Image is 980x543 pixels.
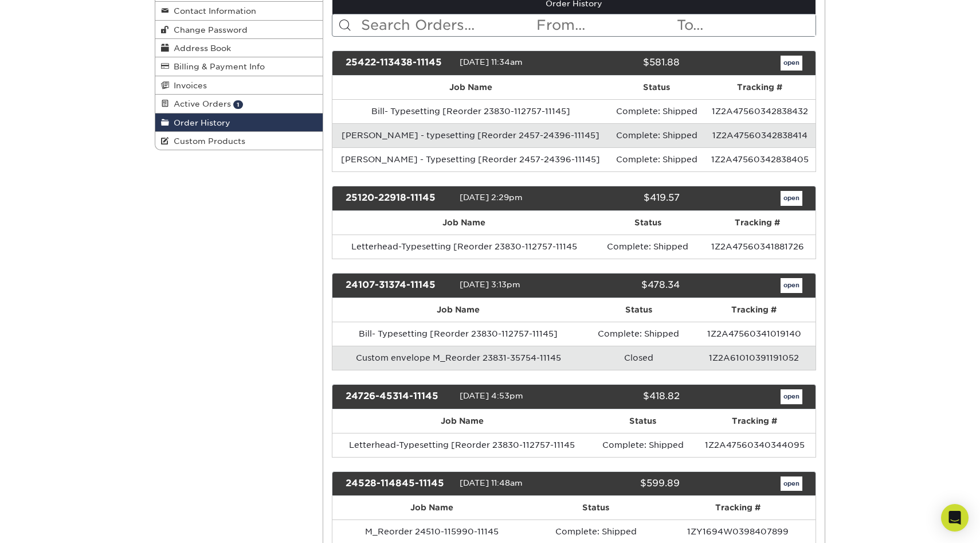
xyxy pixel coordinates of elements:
td: Bill- Typesetting [Reorder 23830-112757-11145] [332,99,609,123]
a: Active Orders 1 [155,95,323,113]
th: Job Name [332,211,597,235]
div: 25120-22918-11145 [337,191,460,206]
a: open [781,56,802,71]
td: Complete: Shipped [596,235,699,259]
a: Invoices [155,76,323,95]
span: 1 [233,100,243,109]
span: [DATE] 4:53pm [460,391,523,400]
a: Change Password [155,21,323,39]
td: 1Z2A47560342838432 [704,99,816,123]
td: 1Z2A47560340344095 [693,433,816,457]
th: Tracking # [693,298,816,322]
span: [DATE] 11:34am [460,57,523,67]
th: Tracking # [704,76,816,99]
td: Complete: Shipped [609,99,704,123]
span: Invoices [169,81,207,90]
th: Tracking # [699,211,816,235]
a: Custom Products [155,132,323,150]
span: [DATE] 3:13pm [460,280,520,289]
th: Job Name [332,76,609,99]
td: Custom envelope M_Reorder 23831-35754-11145 [332,346,585,370]
span: Active Orders [169,99,231,108]
a: Contact Information [155,2,323,20]
th: Job Name [332,409,593,433]
th: Job Name [332,298,585,322]
td: Bill- Typesetting [Reorder 23830-112757-11145] [332,322,585,346]
span: [DATE] 11:48am [460,478,523,487]
td: 1Z2A47560342838405 [704,147,816,171]
a: open [781,389,802,404]
span: Order History [169,118,230,127]
input: From... [535,14,675,36]
td: Letterhead-Typesetting [Reorder 23830-112757-11145 [332,235,597,259]
td: Complete: Shipped [609,147,704,171]
span: Custom Products [169,136,245,146]
td: 1Z2A61010391191052 [693,346,816,370]
span: Billing & Payment Info [169,62,265,71]
div: $478.34 [565,278,688,293]
td: 1Z2A47560341881726 [699,235,816,259]
a: Address Book [155,39,323,57]
td: [PERSON_NAME] - Typesetting [Reorder 2457-24396-11145] [332,147,609,171]
div: 24726-45314-11145 [337,389,460,404]
span: Address Book [169,44,231,53]
th: Status [609,76,704,99]
th: Status [532,496,660,519]
div: $581.88 [565,56,688,71]
div: $418.82 [565,389,688,404]
th: Job Name [332,496,532,519]
th: Status [596,211,699,235]
div: Open Intercom Messenger [941,504,969,532]
td: 1Z2A47560342838414 [704,123,816,147]
th: Tracking # [660,496,816,519]
span: Contact Information [169,6,256,15]
th: Status [592,409,693,433]
a: open [781,191,802,206]
a: open [781,278,802,293]
a: Order History [155,114,323,132]
td: Letterhead-Typesetting [Reorder 23830-112757-11145 [332,433,593,457]
span: Change Password [169,25,248,34]
a: open [781,476,802,491]
th: Status [585,298,693,322]
td: [PERSON_NAME] - typesetting [Reorder 2457-24396-11145] [332,123,609,147]
div: 24107-31374-11145 [337,278,460,293]
div: 25422-113438-11145 [337,56,460,71]
td: Complete: Shipped [609,123,704,147]
input: To... [676,14,816,36]
td: Complete: Shipped [592,433,693,457]
input: Search Orders... [360,14,536,36]
a: Billing & Payment Info [155,57,323,76]
td: Complete: Shipped [585,322,693,346]
div: 24528-114845-11145 [337,476,460,491]
div: $599.89 [565,476,688,491]
td: Closed [585,346,693,370]
span: [DATE] 2:29pm [460,193,523,202]
td: 1Z2A47560341019140 [693,322,816,346]
div: $419.57 [565,191,688,206]
th: Tracking # [693,409,816,433]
